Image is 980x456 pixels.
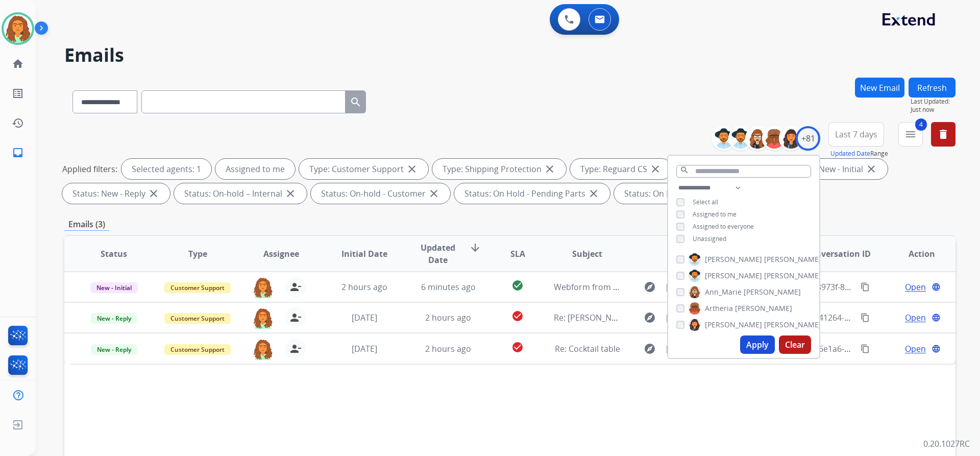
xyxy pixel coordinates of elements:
[253,277,273,298] img: agent-avatar
[937,128,949,140] mat-icon: delete
[855,78,904,98] button: New Email
[872,236,955,272] th: Action
[415,242,461,266] span: Updated Date
[649,163,661,175] mat-icon: close
[905,343,926,355] span: Open
[341,248,387,260] span: Initial Date
[705,271,762,281] span: [PERSON_NAME]
[614,183,751,204] div: Status: On Hold - Servicers
[432,159,566,179] div: Type: Shipping Protection
[764,271,821,281] span: [PERSON_NAME]
[62,163,117,175] p: Applied filters:
[911,106,955,114] span: Just now
[544,163,556,175] mat-icon: close
[572,248,602,260] span: Subject
[4,14,32,43] img: avatar
[64,45,955,65] h2: Emails
[644,343,656,355] mat-icon: explore
[780,159,888,179] div: Status: New - Initial
[740,335,775,354] button: Apply
[830,149,888,158] span: Range
[693,234,726,243] span: Unassigned
[350,96,362,108] mat-icon: search
[666,281,771,293] span: [EMAIL_ADDRESS][DOMAIN_NAME]
[428,187,440,200] mat-icon: close
[12,58,24,70] mat-icon: home
[12,87,24,100] mat-icon: list_alt
[915,118,927,131] span: 4
[587,187,600,200] mat-icon: close
[744,287,801,297] span: [PERSON_NAME]
[215,159,295,179] div: Assigned to me
[830,150,870,158] button: Updated Date
[352,343,377,354] span: [DATE]
[289,281,302,293] mat-icon: person_remove
[164,313,231,324] span: Customer Support
[861,344,870,353] mat-icon: content_copy
[284,187,297,200] mat-icon: close
[905,311,926,324] span: Open
[932,344,941,353] mat-icon: language
[909,78,955,98] button: Refresh
[121,159,211,179] div: Selected agents: 1
[923,438,970,450] p: 0.20.1027RC
[12,117,24,129] mat-icon: history
[425,312,471,323] span: 2 hours ago
[90,282,138,293] span: New - Initial
[861,282,870,292] mat-icon: content_copy
[932,313,941,322] mat-icon: language
[62,183,170,204] div: Status: New - Reply
[64,218,109,231] p: Emails (3)
[905,281,926,293] span: Open
[796,126,820,151] div: +81
[861,313,870,322] mat-icon: content_copy
[299,159,428,179] div: Type: Customer Support
[705,303,733,314] span: Artheria
[469,242,481,254] mat-icon: arrow_downward
[511,310,524,322] mat-icon: check_circle
[666,311,771,324] span: [EMAIL_ADDRESS][DOMAIN_NAME]
[911,98,955,106] span: Last Updated:
[932,282,941,292] mat-icon: language
[263,248,299,260] span: Assignee
[865,163,877,175] mat-icon: close
[289,311,302,324] mat-icon: person_remove
[693,210,737,219] span: Assigned to me
[91,344,137,355] span: New - Reply
[164,282,231,293] span: Customer Support
[644,281,656,293] mat-icon: explore
[101,248,127,260] span: Status
[454,183,610,204] div: Status: On Hold - Pending Parts
[835,132,877,136] span: Last 7 days
[341,281,387,293] span: 2 hours ago
[164,344,231,355] span: Customer Support
[805,248,871,260] span: Conversation ID
[253,339,273,360] img: agent-avatar
[764,320,821,330] span: [PERSON_NAME]
[352,312,377,323] span: [DATE]
[680,165,689,175] mat-icon: search
[693,222,754,231] span: Assigned to everyone
[148,187,160,200] mat-icon: close
[828,122,884,147] button: Last 7 days
[425,343,471,354] span: 2 hours ago
[253,307,273,329] img: agent-avatar
[421,281,476,293] span: 6 minutes ago
[510,248,525,260] span: SLA
[174,183,307,204] div: Status: On-hold – Internal
[735,303,792,314] span: [PERSON_NAME]
[705,254,762,265] span: [PERSON_NAME]
[311,183,450,204] div: Status: On-hold - Customer
[666,343,771,355] span: [EMAIL_ADDRESS][DOMAIN_NAME]
[705,320,762,330] span: [PERSON_NAME]
[705,287,742,297] span: Ann_Marie
[554,281,785,293] span: Webform from [EMAIL_ADDRESS][DOMAIN_NAME] on [DATE]
[570,159,672,179] div: Type: Reguard CS
[764,254,821,265] span: [PERSON_NAME]
[904,128,917,140] mat-icon: menu
[91,313,137,324] span: New - Reply
[511,341,524,353] mat-icon: check_circle
[289,343,302,355] mat-icon: person_remove
[12,147,24,159] mat-icon: inbox
[554,312,631,323] span: Re: [PERSON_NAME]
